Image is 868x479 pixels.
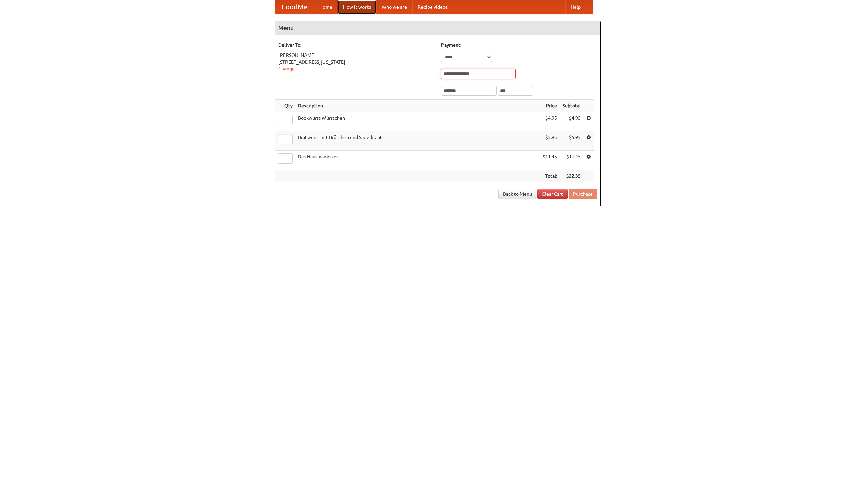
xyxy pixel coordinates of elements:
[560,151,584,170] td: $11.45
[560,170,584,182] th: $22.35
[441,42,597,48] h5: Payment:
[295,151,540,170] td: Das Hausmannskost
[295,100,540,112] th: Description
[498,189,536,199] a: Back to Menu
[540,170,560,182] th: Total:
[278,66,295,71] a: Change
[275,21,600,35] h4: Menu
[278,59,434,65] div: [STREET_ADDRESS][US_STATE]
[560,100,584,112] th: Subtotal
[412,0,453,14] a: Recipe videos
[275,100,295,112] th: Qty
[275,0,314,14] a: FoodMe
[278,52,434,59] div: [PERSON_NAME]
[569,189,597,199] button: Purchase
[565,0,586,14] a: Help
[560,131,584,151] td: $5.95
[560,112,584,131] td: $4.95
[540,100,560,112] th: Price
[540,112,560,131] td: $4.95
[540,151,560,170] td: $11.45
[537,189,568,199] a: Clear Cart
[376,0,412,14] a: Who we are
[295,112,540,131] td: Bockwurst Würstchen
[295,131,540,151] td: Bratwurst mit Brötchen und Sauerkraut
[278,42,434,48] h5: Deliver To:
[540,131,560,151] td: $5.95
[314,0,338,14] a: Home
[338,0,376,14] a: How it works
